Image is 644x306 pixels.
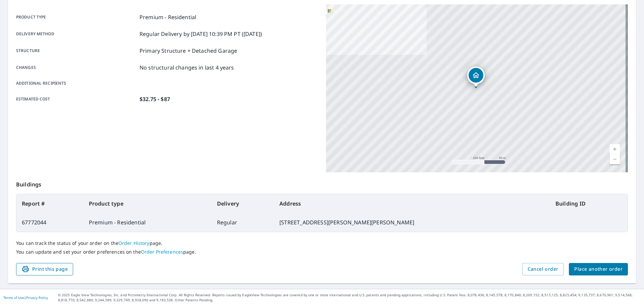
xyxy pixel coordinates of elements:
[212,213,274,232] td: Regular
[140,63,234,72] p: No structural changes in last 4 years
[274,194,550,213] th: Address
[16,13,137,21] p: Product type
[140,30,262,38] p: Regular Delivery by [DATE] 10:39 PM PT ([DATE])
[16,47,137,55] p: Structure
[610,144,620,154] a: Current Level 17, Zoom In
[16,172,628,194] p: Buildings
[16,194,84,213] th: Report #
[140,47,237,55] p: Primary Structure + Detached Garage
[522,263,564,275] button: Cancel order
[26,295,48,300] a: Privacy Policy
[3,295,24,300] a: Terms of Use
[212,194,274,213] th: Delivery
[574,265,623,273] span: Place another order
[140,13,196,21] p: Premium - Residential
[16,95,137,103] p: Estimated cost
[21,265,68,273] span: Print this page
[610,154,620,164] a: Current Level 17, Zoom Out
[528,265,558,273] span: Cancel order
[140,95,170,103] p: $32.75 - $87
[467,67,485,87] div: Dropped pin, building 1, Residential property, 10223 N Davies Rd Lake Stevens, WA 98258
[84,194,212,213] th: Product type
[16,30,137,38] p: Delivery method
[118,240,150,246] a: Order History
[141,249,183,255] a: Order Preferences
[16,263,73,275] button: Print this page
[84,213,212,232] td: Premium - Residential
[16,63,137,72] p: Changes
[3,296,48,300] p: |
[16,80,137,86] p: Additional recipients
[58,293,641,303] p: © 2025 Eagle View Technologies, Inc. and Pictometry International Corp. All Rights Reserved. Repo...
[569,263,628,275] button: Place another order
[16,249,628,255] p: You can update and set your order preferences on the page.
[16,240,628,246] p: You can track the status of your order on the page.
[550,194,628,213] th: Building ID
[274,213,550,232] td: [STREET_ADDRESS][PERSON_NAME][PERSON_NAME]
[16,213,84,232] td: 67772044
